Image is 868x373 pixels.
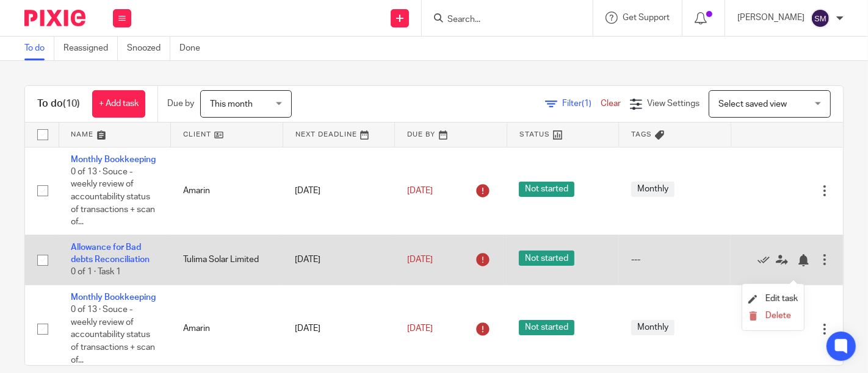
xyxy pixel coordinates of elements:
span: Not started [519,182,574,197]
span: Select saved view [718,100,787,108]
span: Not started [519,320,574,335]
a: To do [24,37,54,60]
span: [DATE] [407,187,433,195]
span: (10) [63,99,80,108]
a: Monthly Bookkeeping [71,293,156,302]
span: [DATE] [407,324,433,333]
td: [DATE] [283,235,395,285]
span: This month [210,100,253,108]
span: (1) [582,99,591,108]
a: Reassigned [63,37,118,60]
td: Amarin [171,285,283,372]
span: [DATE] [407,255,433,264]
span: Monthly [631,182,675,197]
span: Tags [631,131,652,138]
a: Monthly Bookkeeping [71,155,156,164]
a: Mark as done [758,254,776,266]
img: Pixie [24,10,85,26]
a: Allowance for Bad debts Reconciliation [71,243,150,264]
h1: To do [37,98,80,110]
span: View Settings [647,99,700,108]
span: Delete [765,311,791,320]
img: svg%3E [811,9,830,28]
span: Get Support [623,13,670,22]
div: --- [631,254,719,266]
td: [DATE] [283,147,395,235]
span: Edit task [765,294,798,303]
td: Tulima Solar Limited [171,235,283,285]
td: Amarin [171,147,283,235]
span: Not started [519,250,574,266]
input: Search [446,15,556,26]
a: Snoozed [127,37,170,60]
span: 0 of 13 · Souce - weekly review of accountability status of transactions + scan of... [71,168,155,226]
a: + Add task [92,90,145,118]
p: Due by [167,98,194,110]
span: 0 of 13 · Souce - weekly review of accountability status of transactions + scan of... [71,305,155,364]
span: Monthly [631,320,675,335]
a: Edit task [748,294,798,303]
p: [PERSON_NAME] [737,12,805,24]
span: Filter [562,99,601,108]
a: Clear [601,99,621,108]
a: Done [179,37,209,60]
span: 0 of 1 · Task 1 [71,268,121,277]
button: Delete [748,311,798,321]
td: [DATE] [283,285,395,372]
